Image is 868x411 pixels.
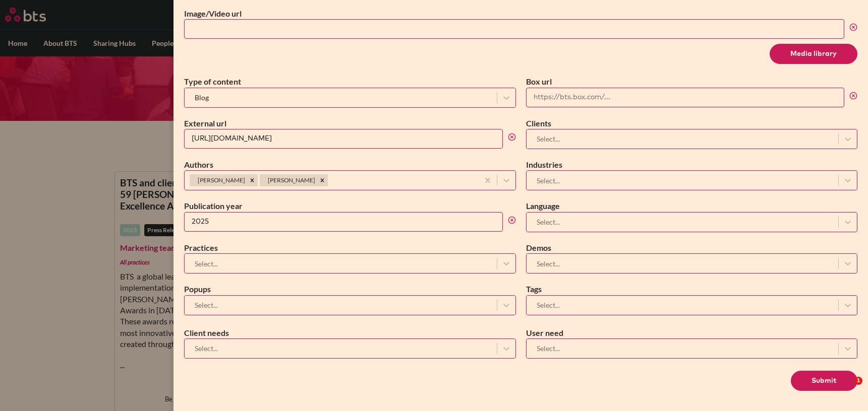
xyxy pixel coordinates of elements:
[184,118,515,129] label: External url
[791,371,857,391] button: Submit
[184,242,515,253] label: Practices
[184,327,515,338] label: Client needs
[834,377,858,401] iframe: Intercom live chat
[190,174,247,186] div: [PERSON_NAME]
[317,174,328,186] div: Remove Alexandra Amsden
[526,88,844,107] input: https://bts.box.com/...
[526,159,857,170] label: Industries
[770,44,857,64] button: Media library
[260,174,317,186] div: [PERSON_NAME]
[854,377,862,385] span: 1
[247,174,258,186] div: Remove Mallory Meyer
[184,76,515,87] label: Type of content
[526,284,857,295] label: Tags
[526,76,857,87] label: Box url
[526,200,857,212] label: Language
[526,327,857,338] label: User need
[184,159,515,170] label: Authors
[184,284,515,295] label: Popups
[184,8,857,19] label: Image/Video url
[526,242,857,253] label: Demos
[526,118,857,129] label: Clients
[184,200,515,212] label: Publication year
